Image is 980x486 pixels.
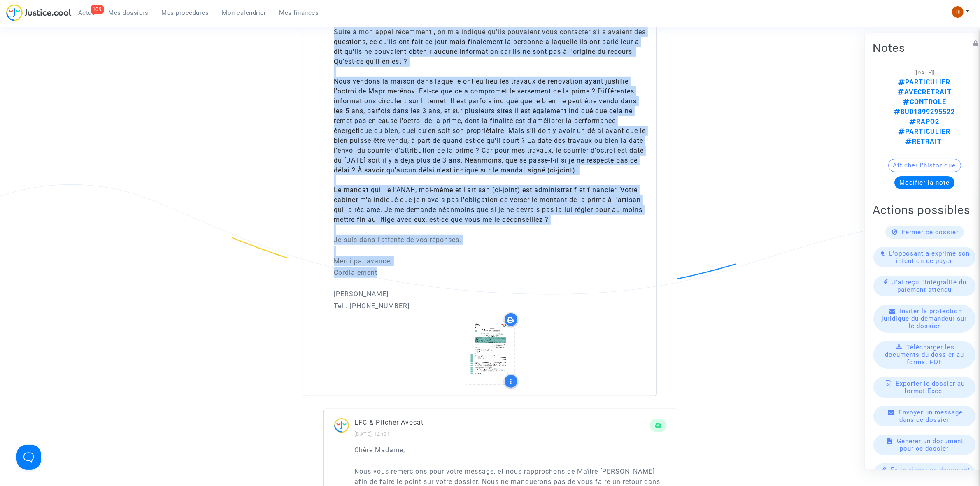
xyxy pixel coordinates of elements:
[6,4,72,21] img: jc-logo.svg
[891,466,970,481] span: Faire signer un document à un participant
[354,417,650,428] p: LFC & Pitcher Avocat
[91,5,104,14] div: 109
[896,379,965,394] span: Exporter le dossier au format Excel
[910,117,940,125] span: RAPO2
[334,301,646,311] p: Tel : [PHONE_NUMBER]
[897,437,964,452] span: Générer un document pour ce dossier
[334,27,646,67] li: Suite à mon appel récemment , on m'a indiqué qu'ils pouvaient vous contacter s'ils avaient des qu...
[334,256,646,266] p: Merci par avance,
[78,9,95,16] span: Actus
[102,7,155,19] a: Mes dossiers
[334,267,646,278] p: Cordialement
[109,9,149,16] span: Mes dossiers
[897,88,952,95] span: AVECRETRAIT
[882,307,967,329] span: Inviter la protection juridique du demandeur sur le dossier
[279,9,319,16] span: Mes finances
[155,7,216,19] a: Mes procédures
[952,6,964,18] img: fc99b196863ffcca57bb8fe2645aafd9
[894,107,955,115] span: 8U01899295522
[889,249,970,264] span: L'opposant a exprimé son intention de payer
[334,185,646,225] li: Le mandat qui lie l'ANAH, moi-même et l'artisan (ci-joint) est administratif et financier. Votre ...
[273,7,326,19] a: Mes finances
[334,417,354,438] img: ...
[216,7,273,19] a: Mon calendrier
[914,69,935,75] span: [[DATE]]
[899,78,951,86] span: PARTICULIER
[162,9,209,16] span: Mes procédures
[893,278,967,293] span: J'ai reçu l'intégralité du paiement attendu
[873,40,976,55] h2: Notes
[888,158,961,172] button: Afficher l'historique
[902,228,959,235] span: Fermer ce dossier
[894,176,954,189] button: Modifier la note
[903,98,946,105] span: CONTROLE
[16,445,41,470] iframe: Help Scout Beacon - Open
[354,431,390,437] small: [DATE] 12h21
[222,9,266,16] span: Mon calendrier
[334,289,646,299] p: [PERSON_NAME]
[873,202,976,217] h2: Actions possibles
[905,137,942,145] span: RETRAIT
[885,343,964,365] span: Télécharger les documents du dossier au format PDF
[334,235,646,245] p: Je suis dans l'attente de vos réponses.
[334,77,646,175] li: Nous vendons la maison dans laquelle ont eu lieu les travaux de rénovation ayant justifié l'octro...
[72,7,102,19] a: 109Actus
[899,408,963,423] span: Envoyer un message dans ce dossier
[899,127,951,135] span: PARTICULIER
[354,445,667,455] p: Chère Madame,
